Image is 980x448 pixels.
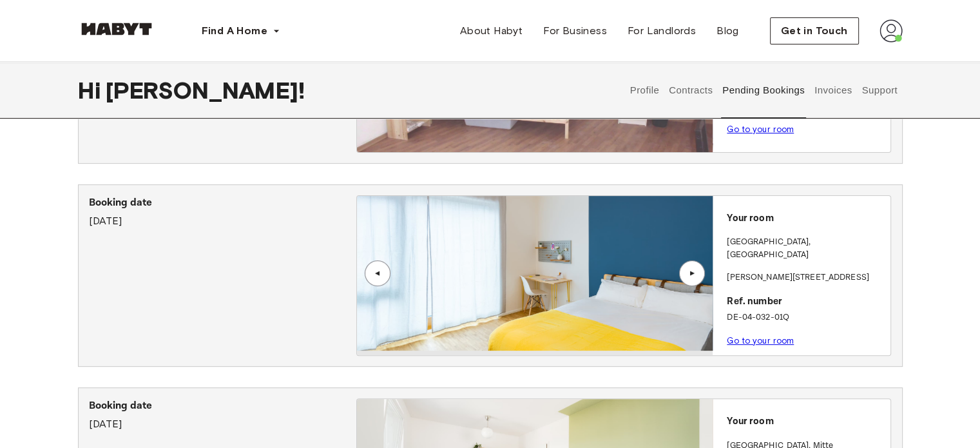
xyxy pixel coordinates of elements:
p: Booking date [89,398,356,414]
p: Ref. number [727,295,885,309]
img: avatar [879,19,903,43]
span: For Business [543,23,607,39]
a: For Business [533,18,617,44]
a: For Landlords [617,18,706,44]
a: Blog [706,18,749,44]
div: ▲ [686,269,698,277]
span: Find A Home [202,23,267,39]
p: Booking date [89,195,356,211]
p: Your room [727,414,885,429]
span: Hi [78,77,106,104]
p: [PERSON_NAME][STREET_ADDRESS] [727,271,885,284]
span: For Landlords [628,23,696,39]
button: Contracts [668,62,715,119]
a: Go to your room [727,336,794,346]
button: Get in Touch [770,17,859,44]
a: Go to your room [727,124,794,134]
img: Habyt [78,23,155,35]
a: About Habyt [450,18,533,44]
div: [DATE] [89,195,356,229]
p: [GEOGRAPHIC_DATA] , [GEOGRAPHIC_DATA] [727,236,885,261]
button: Invoices [812,62,853,119]
div: ▲ [371,269,384,277]
p: DE-04-032-01Q [727,311,885,324]
span: About Habyt [460,23,523,39]
div: [DATE] [89,398,356,432]
span: Get in Touch [781,23,848,39]
button: Support [860,62,899,119]
button: Pending Bookings [721,62,807,119]
span: [PERSON_NAME] ! [106,77,305,104]
div: user profile tabs [625,62,902,119]
button: Profile [628,62,661,119]
span: Blog [716,23,739,39]
button: Find A Home [191,18,291,44]
p: Your room [727,211,885,226]
img: Image of the room [357,196,713,351]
